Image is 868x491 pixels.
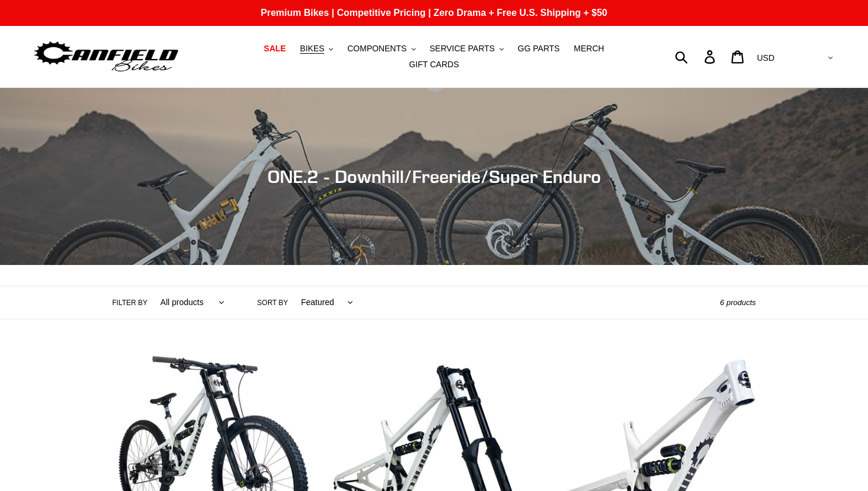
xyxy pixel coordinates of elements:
[258,41,292,57] a: SALE
[409,60,459,70] span: GIFT CARDS
[267,166,601,187] span: ONE.2 - Downhill/Freeride/Super Enduro
[574,44,604,54] span: MERCH
[257,297,288,308] label: Sort by
[681,44,712,70] input: Search
[423,41,509,57] button: SERVICE PARTS
[720,298,756,307] span: 6 products
[518,44,560,54] span: GG PARTS
[294,41,339,57] button: BIKES
[300,44,324,54] span: BIKES
[429,44,494,54] span: SERVICE PARTS
[341,41,421,57] button: COMPONENTS
[32,38,180,76] img: Canfield Bikes
[112,297,148,308] label: Filter by
[264,44,286,54] span: SALE
[403,57,465,73] a: GIFT CARDS
[512,41,566,57] a: GG PARTS
[568,41,610,57] a: MERCH
[347,44,406,54] span: COMPONENTS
